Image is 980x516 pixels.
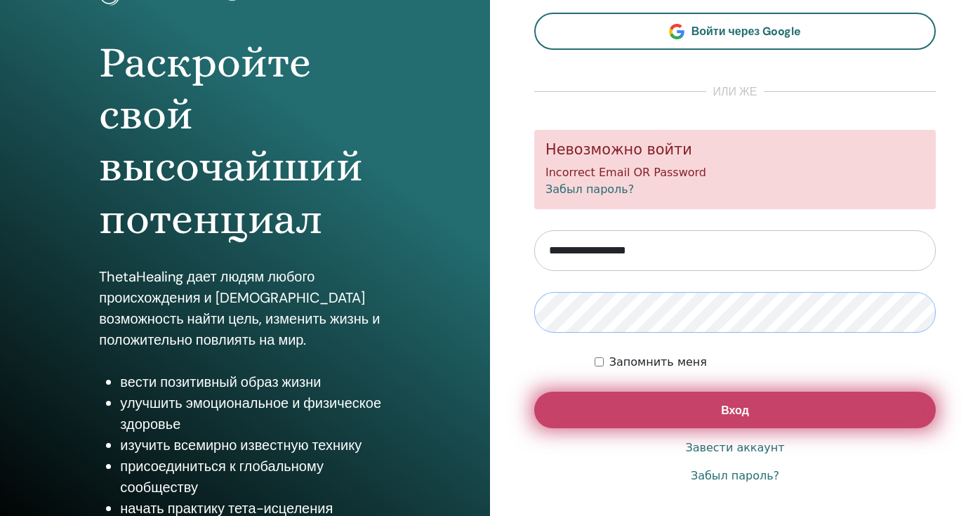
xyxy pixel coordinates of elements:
span: Войти через Google [691,24,802,39]
li: присоединиться к глобальному сообществу [120,456,390,498]
label: Запомнить меня [609,354,707,371]
a: Войти через Google [534,13,936,50]
div: Incorrect Email OR Password [534,130,936,209]
span: Вход [721,403,749,418]
div: Keep me authenticated indefinitely or until I manually logout [595,354,936,371]
p: ThetaHealing дает людям любого происхождения и [DEMOGRAPHIC_DATA] возможность найти цель, изменит... [99,266,390,350]
span: или же [706,84,764,100]
h1: Раскройте свой высочайший потенциал [99,37,390,246]
a: Завести аккаунт [685,439,784,456]
button: Вход [534,392,936,428]
li: изучить всемирно известную технику [120,435,390,456]
li: вести позитивный образ жизни [120,371,390,392]
h5: Невозможно войти [545,141,925,159]
a: Забыл пароль? [691,468,779,484]
li: улучшить эмоциональное и физическое здоровье [120,392,390,435]
a: Забыл пароль? [545,183,634,196]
